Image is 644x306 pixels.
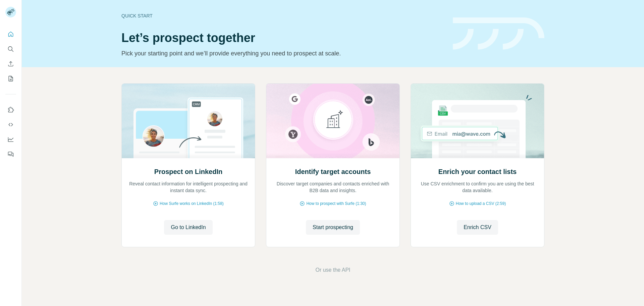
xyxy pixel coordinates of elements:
p: Discover target companies and contacts enriched with B2B data and insights. [273,180,393,194]
button: Search [5,43,16,55]
span: How Surfe works on LinkedIn (1:58) [160,201,224,207]
button: Quick start [5,28,16,40]
img: banner [453,17,544,50]
button: Enrich CSV [457,220,498,235]
button: My lists [5,73,16,85]
span: How to prospect with Surfe (1:30) [306,201,366,207]
p: Pick your starting point and we’ll provide everything you need to prospect at scale. [121,49,445,58]
button: Feedback [5,148,16,160]
p: Reveal contact information for intelligent prospecting and instant data sync. [128,180,248,194]
span: Start prospecting [313,223,353,231]
button: Go to LinkedIn [164,220,212,235]
p: Use CSV enrichment to confirm you are using the best data available. [418,180,537,194]
img: Prospect on LinkedIn [121,84,255,158]
button: Dashboard [5,133,16,145]
h2: Prospect on LinkedIn [154,167,222,176]
span: Go to LinkedIn [171,223,206,231]
h1: Let’s prospect together [121,31,445,45]
button: Use Surfe on LinkedIn [5,104,16,116]
button: Start prospecting [306,220,360,235]
div: Quick start [121,12,445,19]
h2: Identify target accounts [295,167,371,176]
span: Enrich CSV [464,223,491,231]
button: Use Surfe API [5,119,16,131]
h2: Enrich your contact lists [438,167,517,176]
span: How to upload a CSV (2:59) [456,201,506,207]
img: Identify target accounts [266,84,400,158]
img: Enrich your contact lists [411,84,544,158]
button: Enrich CSV [5,58,16,70]
button: Or use the API [315,266,350,274]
